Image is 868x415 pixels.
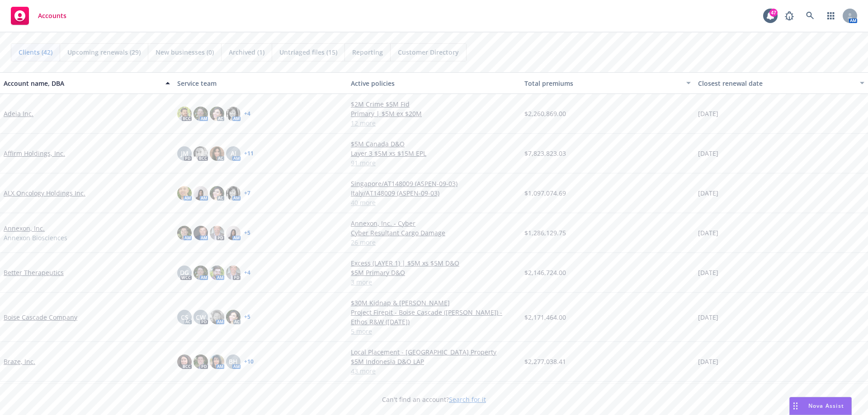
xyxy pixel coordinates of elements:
div: 47 [769,9,778,17]
span: $2,171,464.00 [524,312,566,322]
a: Singapore/AT148009 (ASPEN-09-03) [351,179,517,188]
a: Primary | $5M ex $20M [351,109,517,118]
img: photo [177,226,192,240]
img: photo [210,354,224,369]
span: AJ [231,149,236,158]
span: Accounts [38,12,66,19]
a: ALX Oncology Holdings Inc. [4,188,85,198]
a: 5 more [351,326,517,336]
img: photo [177,107,192,121]
div: Service team [177,79,344,88]
span: BH [229,357,238,366]
span: [DATE] [698,268,718,277]
a: Annexon, Inc. [4,224,45,233]
a: Report a Bug [780,7,798,25]
span: Customer Directory [398,47,459,57]
span: [DATE] [698,228,718,238]
img: photo [193,107,208,121]
a: + 5 [244,230,250,236]
a: Annexon, Inc. - Cyber [351,219,517,228]
img: photo [193,266,208,280]
a: + 11 [244,151,254,156]
img: photo [226,266,241,280]
img: photo [177,354,192,369]
span: Annexon Biosciences [4,233,67,242]
span: [DATE] [698,149,718,158]
a: + 10 [244,359,254,364]
span: [DATE] [698,109,718,118]
a: 12 more [351,118,517,128]
img: photo [226,186,241,201]
a: Affirm Holdings, Inc. [4,149,65,158]
span: Can't find an account? [382,395,486,404]
span: New businesses (0) [156,47,214,57]
img: photo [210,266,224,280]
img: photo [193,146,208,161]
img: photo [193,226,208,240]
span: [DATE] [698,357,718,366]
a: Search [801,7,819,25]
div: Closest renewal date [698,79,854,88]
span: Nova Assist [808,402,844,410]
button: Closest renewal date [694,72,868,94]
a: + 5 [244,314,250,320]
span: $1,097,074.69 [524,188,566,198]
img: photo [210,226,224,240]
a: Switch app [822,7,840,25]
img: photo [193,186,208,201]
span: $2,277,038.41 [524,357,566,366]
img: photo [193,354,208,369]
div: Total premiums [524,79,681,88]
span: Reporting [352,47,383,57]
a: Excess (LAYER 1) | $5M xs $5M D&O [351,258,517,268]
span: $2,260,869.00 [524,109,566,118]
a: Better Therapeutics [4,268,64,277]
a: 91 more [351,158,517,168]
a: 3 more [351,277,517,287]
span: CS [181,312,189,322]
a: 43 more [351,366,517,376]
a: + 4 [244,111,250,117]
button: Total premiums [521,72,694,94]
span: [DATE] [698,188,718,198]
a: + 7 [244,191,250,196]
a: Boise Cascade Company [4,312,77,322]
span: Upcoming renewals (29) [67,47,141,57]
a: Adeia Inc. [4,109,33,118]
a: $5M Indonesia D&O LAP [351,357,517,366]
img: photo [226,107,241,121]
div: Account name, DBA [4,79,160,88]
a: 26 more [351,238,517,247]
a: Braze, Inc. [4,357,35,366]
a: Accounts [7,3,70,28]
button: Service team [174,72,347,94]
span: CW [196,312,206,322]
span: JM [181,149,189,158]
a: $5M Canada D&O [351,139,517,149]
span: [DATE] [698,312,718,322]
a: $5M Primary D&O [351,268,517,277]
div: Active policies [351,79,517,88]
img: photo [226,226,241,240]
a: 40 more [351,198,517,207]
button: Nova Assist [789,397,852,415]
img: photo [210,146,224,161]
a: + 4 [244,270,250,275]
a: Project Firepit - Boise Cascade ([PERSON_NAME]) - Ethos R&W ([DATE]) [351,308,517,326]
a: Search for it [449,395,486,404]
img: photo [177,186,192,201]
a: Layer 3 $5M xs $15M EPL [351,149,517,158]
img: photo [210,186,224,201]
span: $7,823,823.03 [524,149,566,158]
button: Active policies [347,72,521,94]
span: $2,146,724.00 [524,268,566,277]
img: photo [210,310,224,324]
a: Italy/AT148009 (ASPEN-09-03) [351,188,517,198]
span: DG [180,268,189,277]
